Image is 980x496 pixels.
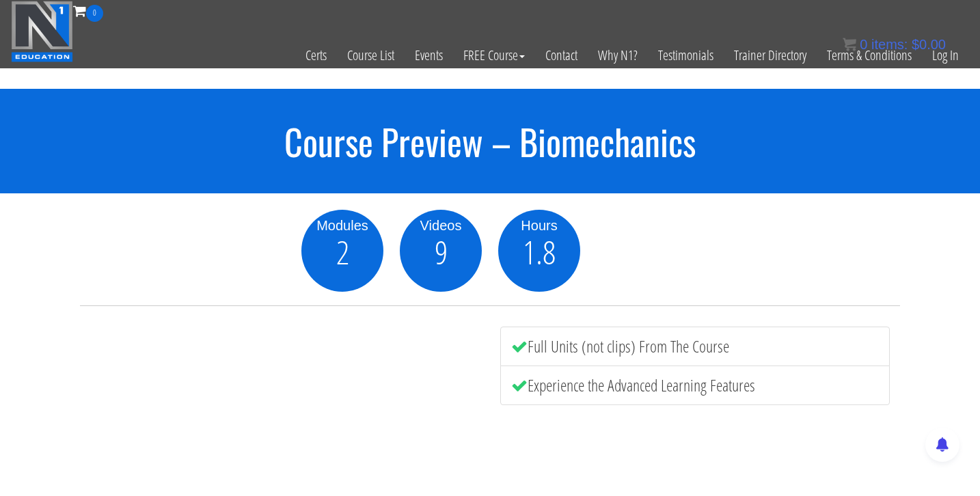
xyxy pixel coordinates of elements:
[817,22,922,89] a: Terms & Conditions
[295,22,337,89] a: Certs
[453,22,535,89] a: FREE Course
[500,327,890,366] li: Full Units (not clips) From The Course
[843,37,946,52] a: 0 items: $0.00
[73,1,103,20] a: 0
[912,37,946,52] bdi: 0.00
[724,22,817,89] a: Trainer Directory
[435,236,448,268] span: 9
[301,215,383,236] div: Modules
[498,215,580,236] div: Hours
[922,22,969,89] a: Log In
[400,215,482,236] div: Videos
[11,1,73,62] img: n1-education
[871,37,908,52] span: items:
[86,5,103,22] span: 0
[337,22,405,89] a: Course List
[405,22,453,89] a: Events
[648,22,724,89] a: Testimonials
[860,37,867,52] span: 0
[843,38,856,51] img: icon11.png
[535,22,588,89] a: Contact
[912,37,919,52] span: $
[500,366,890,405] li: Experience the Advanced Learning Features
[336,236,349,268] span: 2
[588,22,648,89] a: Why N1?
[523,236,556,268] span: 1.8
